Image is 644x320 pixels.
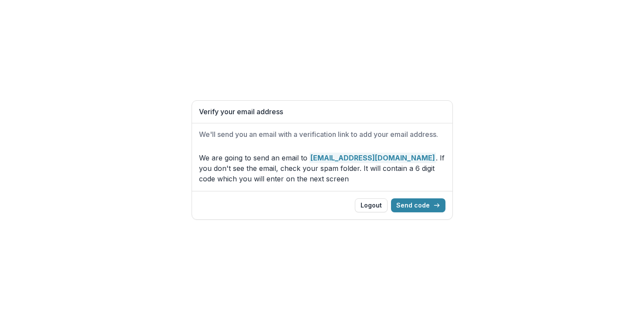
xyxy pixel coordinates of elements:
button: Logout [355,198,388,212]
h2: We'll send you an email with a verification link to add your email address. [199,130,445,139]
h1: Verify your email address [199,108,445,116]
button: Send code [391,198,445,212]
strong: [EMAIL_ADDRESS][DOMAIN_NAME] [310,153,436,163]
p: We are going to send an email to . If you don't see the email, check your spam folder. It will co... [199,153,445,184]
